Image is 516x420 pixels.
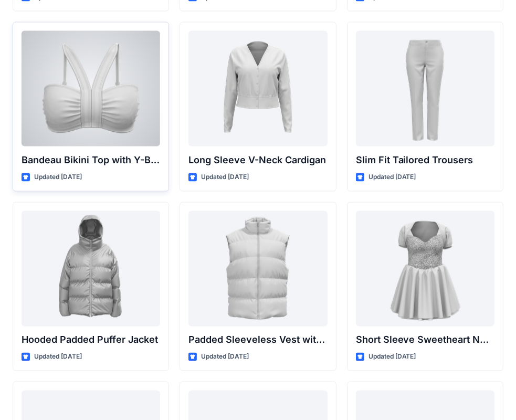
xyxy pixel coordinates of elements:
[22,211,160,327] a: Hooded Padded Puffer Jacket
[34,352,82,363] p: Updated [DATE]
[356,31,494,146] a: Slim Fit Tailored Trousers
[188,31,327,146] a: Long Sleeve V-Neck Cardigan
[188,211,327,327] a: Padded Sleeveless Vest with Stand Collar
[22,31,160,146] a: Bandeau Bikini Top with Y-Back Straps and Stitch Detail
[356,211,494,327] a: Short Sleeve Sweetheart Neckline Mini Dress with Textured Bodice
[22,333,160,348] p: Hooded Padded Puffer Jacket
[201,352,249,363] p: Updated [DATE]
[356,333,494,348] p: Short Sleeve Sweetheart Neckline Mini Dress with Textured Bodice
[22,153,160,167] p: Bandeau Bikini Top with Y-Back Straps and Stitch Detail
[368,352,416,363] p: Updated [DATE]
[34,172,82,183] p: Updated [DATE]
[201,172,249,183] p: Updated [DATE]
[368,172,416,183] p: Updated [DATE]
[188,333,327,348] p: Padded Sleeveless Vest with Stand Collar
[188,153,327,167] p: Long Sleeve V-Neck Cardigan
[356,153,494,167] p: Slim Fit Tailored Trousers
